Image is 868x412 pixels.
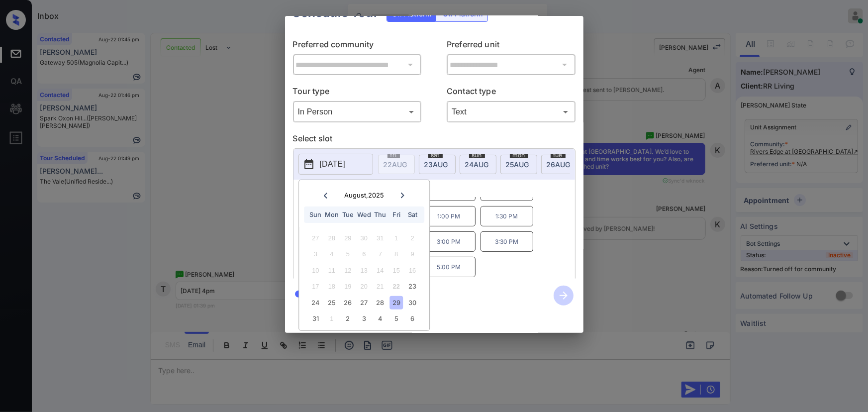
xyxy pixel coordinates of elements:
[447,85,576,101] p: Contact type
[389,247,403,261] div: Not available Friday, August 8th, 2025
[309,264,322,277] div: Not available Sunday, August 10th, 2025
[423,231,476,252] p: 3:00 PM
[357,231,371,245] div: Not available Wednesday, July 30th, 2025
[541,155,578,174] div: date-select
[500,155,537,174] div: date-select
[424,160,448,169] span: 23 AUG
[423,257,476,277] p: 5:00 PM
[341,231,355,245] div: Not available Tuesday, July 29th, 2025
[406,208,419,221] div: Sat
[298,154,373,175] button: [DATE]
[428,152,443,158] span: sat
[447,38,576,54] p: Preferred unit
[325,247,338,261] div: Not available Monday, August 4th, 2025
[389,208,403,221] div: Fri
[423,206,476,226] p: 1:00 PM
[510,152,528,158] span: mon
[465,160,489,169] span: 24 AUG
[357,247,371,261] div: Not available Wednesday, August 6th, 2025
[374,208,387,221] div: Thu
[469,152,485,158] span: sun
[506,160,529,169] span: 25 AUG
[481,231,533,252] p: 3:30 PM
[406,264,419,277] div: Not available Saturday, August 16th, 2025
[309,208,322,221] div: Sun
[320,158,345,170] p: [DATE]
[357,264,371,277] div: Not available Wednesday, August 13th, 2025
[293,38,422,54] p: Preferred community
[309,247,322,261] div: Not available Sunday, August 3rd, 2025
[293,85,422,101] p: Tour type
[307,180,575,197] p: *Available time slots
[357,208,371,221] div: Wed
[374,247,387,261] div: Not available Thursday, August 7th, 2025
[341,264,355,277] div: Not available Tuesday, August 12th, 2025
[374,231,387,245] div: Not available Thursday, July 31st, 2025
[389,231,403,245] div: Not available Friday, August 1st, 2025
[547,160,571,169] span: 26 AUG
[419,155,456,174] div: date-select
[325,264,338,277] div: Not available Monday, August 11th, 2025
[344,192,384,199] div: August , 2025
[302,230,426,327] div: month 2025-08
[551,152,566,158] span: tue
[325,208,338,221] div: Mon
[341,247,355,261] div: Not available Tuesday, August 5th, 2025
[293,132,576,148] p: Select slot
[325,231,338,245] div: Not available Monday, July 28th, 2025
[449,103,573,120] div: Text
[389,264,403,277] div: Not available Friday, August 15th, 2025
[374,264,387,277] div: Not available Thursday, August 14th, 2025
[341,208,355,221] div: Tue
[460,155,496,174] div: date-select
[481,206,533,226] p: 1:30 PM
[309,231,322,245] div: Not available Sunday, July 27th, 2025
[406,247,419,261] div: Not available Saturday, August 9th, 2025
[406,231,419,245] div: Not available Saturday, August 2nd, 2025
[295,103,419,120] div: In Person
